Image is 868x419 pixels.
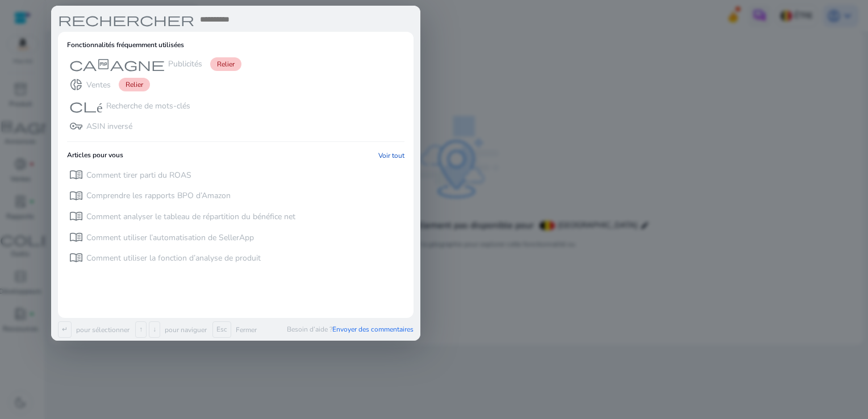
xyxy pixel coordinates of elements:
p: Comprendre les rapports BPO d’Amazon [86,190,231,202]
p: Recherche de mots-clés [106,100,190,112]
span: ↵ [58,321,72,338]
span: rechercher [58,12,194,26]
h6: Articles pour vous [67,151,123,160]
p: Publicités [168,58,202,70]
span: menu_book [69,209,83,223]
h6: Fonctionnalités fréquemment utilisées [67,41,184,49]
span: Relier [210,57,241,71]
p: Comment analyser le tableau de répartition du bénéfice net [86,211,295,223]
span: ↑ [135,321,147,338]
p: Comment utiliser l’automatisation de SellerApp [86,232,254,244]
span: menu_book [69,231,83,244]
a: Voir tout [378,151,404,160]
span: Esc [212,321,231,338]
p: Comment tirer parti du ROAS [86,170,191,181]
p: pour naviguer [162,325,207,334]
span: clé [69,99,103,112]
span: donut_small [69,78,83,91]
span: ↓ [149,321,160,338]
p: ASIN inversé [86,121,132,132]
span: Relier [119,78,150,91]
p: pour sélectionner [74,325,130,334]
span: menu_book [69,251,83,265]
p: Comment utiliser la fonction d’analyse de produit [86,253,261,264]
p: Ventes [86,79,111,91]
p: Besoin d’aide ? [287,325,414,334]
span: campagne [69,57,165,71]
span: menu_book [69,168,83,182]
p: Fermer [233,325,257,334]
span: menu_book [69,189,83,203]
span: Envoyer des commentaires [332,325,414,334]
span: vpn_key [69,119,83,133]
